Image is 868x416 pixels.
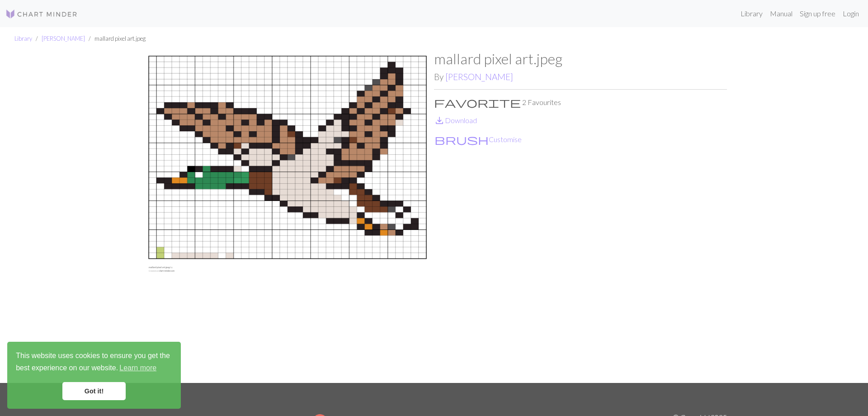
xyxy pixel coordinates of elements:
[434,116,477,124] a: DownloadDownload
[16,350,172,375] span: This website uses cookies to ensure you get the best experience on our website.
[766,5,796,23] a: Manual
[118,361,158,375] a: learn more about cookies
[434,97,521,108] i: Favourite
[434,134,522,145] button: CustomiseCustomise
[85,34,146,43] li: mallard pixel art.jpeg
[62,382,126,400] a: dismiss cookie message
[737,5,766,23] a: Library
[434,115,445,126] i: Download
[434,50,727,67] h1: mallard pixel art.jpeg
[5,9,78,19] img: Logo
[7,342,181,409] div: cookieconsent
[445,72,513,82] a: [PERSON_NAME]
[14,35,32,42] a: Library
[434,133,489,146] span: brush
[434,72,727,82] h2: By
[839,5,863,23] a: Login
[141,50,434,383] img: mallard pixel art.jpeg
[434,97,727,108] p: 2 Favourites
[796,5,839,23] a: Sign up free
[42,35,85,42] a: [PERSON_NAME]
[434,96,521,109] span: favorite
[434,134,489,145] i: Customise
[434,114,445,127] span: save_alt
